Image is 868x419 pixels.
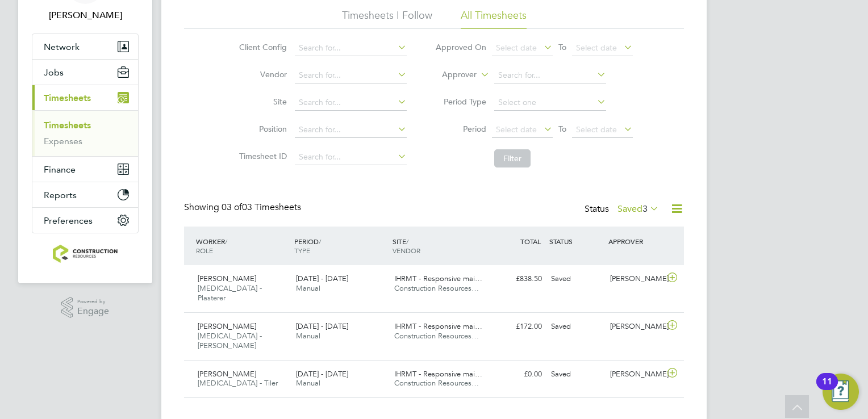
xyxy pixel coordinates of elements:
span: IHRMT - Responsive mai… [394,274,482,283]
button: Network [32,34,138,59]
label: Saved [617,203,659,215]
div: APPROVER [606,231,665,252]
span: [DATE] - [DATE] [296,369,348,379]
a: Timesheets [44,120,91,131]
input: Select one [494,95,606,111]
img: construction-resources-logo-retina.png [53,245,118,263]
li: All Timesheets [461,9,527,29]
span: Select date [576,43,617,53]
div: Timesheets [32,110,138,156]
label: Client Config [236,42,287,52]
span: TOTAL [520,237,541,246]
span: Network [44,41,80,52]
input: Search for... [295,40,407,56]
span: 3 [642,203,648,215]
input: Search for... [494,68,606,83]
span: Select date [496,124,537,135]
button: Timesheets [32,85,138,110]
span: Construction Resources… [394,331,479,341]
span: Manual [296,378,320,388]
label: Site [236,97,287,107]
label: Approved On [435,42,486,52]
span: [DATE] - [DATE] [296,321,348,331]
span: Reports [44,190,77,200]
span: [MEDICAL_DATA] - Plasterer [198,283,262,303]
span: Finance [44,164,76,175]
span: Manual [296,283,320,293]
input: Search for... [295,122,407,138]
span: ROLE [196,246,213,255]
a: Expenses [44,136,82,146]
span: / [225,237,227,246]
button: Reports [32,182,138,207]
label: Period Type [435,97,486,107]
input: Search for... [295,68,407,83]
div: [PERSON_NAME] [606,317,665,336]
label: Vendor [236,69,287,79]
span: [PERSON_NAME] [198,321,256,331]
button: Finance [32,157,138,182]
div: Saved [546,317,606,336]
span: To [555,40,570,55]
div: PERIOD [291,231,390,261]
span: To [555,121,570,136]
span: Timesheets [44,93,91,103]
li: Timesheets I Follow [342,9,432,29]
span: [PERSON_NAME] [198,274,256,283]
span: Construction Resources… [394,378,479,388]
div: Saved [546,270,606,288]
button: Preferences [32,208,138,233]
a: Powered byEngage [61,297,110,319]
span: Select date [496,43,537,53]
label: Position [236,124,287,134]
span: IHRMT - Responsive mai… [394,369,482,379]
span: TYPE [294,246,310,255]
span: Construction Resources… [394,283,479,293]
label: Period [435,124,486,134]
span: / [319,237,321,246]
span: IHRMT - Responsive mai… [394,321,482,331]
span: [PERSON_NAME] [198,369,256,379]
div: Saved [546,365,606,384]
span: Rebecca Galbraigth [32,9,139,22]
button: Open Resource Center, 11 new notifications [823,374,859,410]
div: 11 [822,382,832,396]
span: Engage [77,307,109,316]
a: Go to home page [32,245,139,263]
div: £0.00 [487,365,546,384]
span: 03 Timesheets [222,202,301,213]
div: STATUS [546,231,606,252]
label: Approver [425,69,477,81]
span: / [406,237,408,246]
span: Jobs [44,67,64,78]
input: Search for... [295,149,407,165]
span: [DATE] - [DATE] [296,274,348,283]
div: SITE [390,231,488,261]
span: [MEDICAL_DATA] - [PERSON_NAME] [198,331,262,350]
div: Status [585,202,661,217]
div: WORKER [193,231,291,261]
span: Select date [576,124,617,135]
span: [MEDICAL_DATA] - Tiler [198,378,278,388]
input: Search for... [295,95,407,111]
span: 03 of [222,202,242,213]
span: VENDOR [393,246,420,255]
div: [PERSON_NAME] [606,365,665,384]
span: Powered by [77,297,109,307]
div: £838.50 [487,270,546,288]
div: £172.00 [487,317,546,336]
button: Jobs [32,60,138,85]
label: Timesheet ID [236,151,287,161]
div: [PERSON_NAME] [606,270,665,288]
div: Showing [184,202,303,213]
button: Filter [494,149,531,167]
span: Preferences [44,215,93,226]
span: Manual [296,331,320,341]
